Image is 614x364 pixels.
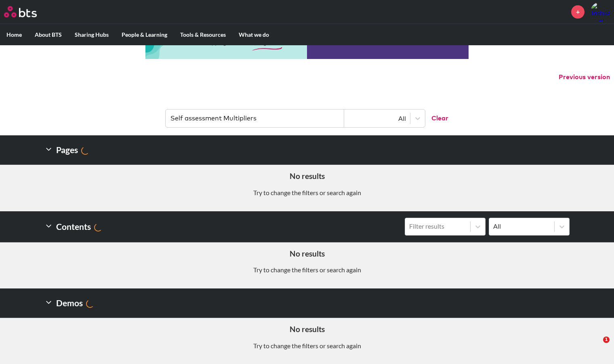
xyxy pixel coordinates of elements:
[4,6,52,17] a: Go home
[6,324,608,335] h5: No results
[493,222,550,231] div: All
[6,171,608,182] h5: No results
[571,5,585,19] a: +
[6,248,608,259] h5: No results
[6,188,608,197] p: Try to change the filters or search again
[44,218,102,236] h2: Contents
[409,222,466,231] div: Filter results
[6,341,608,350] p: Try to change the filters or search again
[4,6,37,17] img: BTS Logo
[559,73,610,82] button: Previous version
[425,109,448,127] button: Clear
[6,265,608,274] p: Try to change the filters or search again
[166,109,344,127] input: Find contents, pages and demos...
[174,24,232,45] label: Tools & Resources
[44,142,89,158] h2: Pages
[68,24,115,45] label: Sharing Hubs
[591,2,610,21] img: Joshua Duffill
[115,24,174,45] label: People & Learning
[587,337,606,356] iframe: Intercom live chat
[603,337,610,343] span: 1
[44,295,94,311] h2: Demos
[591,2,610,21] a: Profile
[28,24,68,45] label: About BTS
[348,114,406,123] div: All
[232,24,275,45] label: What we do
